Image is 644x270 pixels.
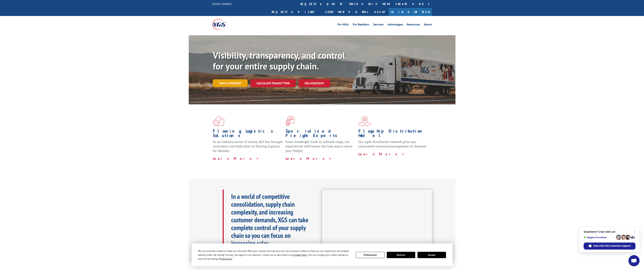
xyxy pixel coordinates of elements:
div: Chat with XGS Customer Support [584,243,635,250]
b: Visibility, transparency, and control for your entire supply chain. [213,50,345,72]
span: Cookie Policy [294,253,307,256]
a: [PHONE_NUMBER] [212,2,232,6]
button: Accept [417,252,446,258]
a: Track shipment [213,79,248,87]
a: Join Our Team [389,8,432,16]
a: Learn More > [358,152,405,156]
img: xgs-icon-total-supply-chain-intelligence-red [213,116,224,126]
b: In a world of competitive consolidation, supply chain complexity, and increasing customer demands... [231,192,308,248]
a: For Mills [337,23,349,27]
p: From overlength loads to delicate cargo, our experienced staff knows the best way to move your fr... [286,140,356,156]
a: Resources [407,23,420,27]
span: Our agile distribution network gives you nationwide inventory management on demand. [358,140,427,148]
div: Open chat [628,255,640,266]
span: Chat with XGS Customer Support [593,244,631,248]
img: xgs-icon-flagship-distribution-model-red [358,116,371,126]
a: For Retailers [353,23,369,27]
div: We use essential cookies to make our site work. With your consent, we may also use non-essential ... [198,249,351,261]
a: Customer Portal [322,8,371,16]
a: Advantages [388,23,403,27]
h1: Flooring Logistics Solutions [213,129,283,140]
h1: Flagship Distribution Model [358,129,428,140]
div: Cookie Consent Prompt [192,243,452,266]
span: Preferences [219,257,232,260]
a: Learn More > [286,156,332,161]
a: About [424,23,432,27]
span: As an industry carrier of choice, XGS has brought innovation and dedication to flooring logistics... [213,140,283,153]
button: Decline [387,252,415,258]
img: xgs-icon-focused-on-flooring-red [286,116,294,126]
button: Preferences [356,252,384,258]
iframe: XGS Logistics Solutions [322,190,432,252]
span: Close chat [632,230,637,234]
a: Learn More > [213,156,259,161]
a: XGS ASSISTANT [299,79,330,87]
h1: Specialized Freight Experts [286,129,356,140]
a: Services [373,23,384,27]
a: Calculate transit time [251,79,296,87]
span: Support is online [584,236,615,239]
a: Agent [371,8,389,16]
span: Questions? Chat with us! [584,230,635,233]
a: Request a pickup [269,8,322,16]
